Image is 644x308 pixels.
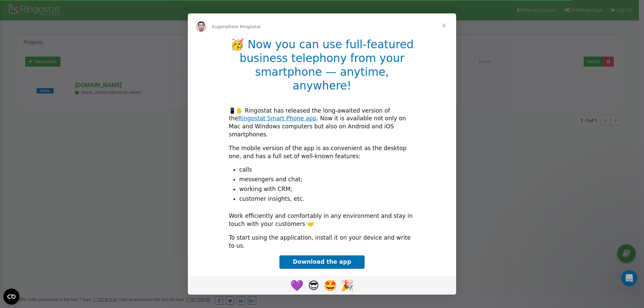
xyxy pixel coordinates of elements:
[229,107,415,139] div: 📱✋ Ringostat has released the long-awaited version of the . Now it is available not only on Mac a...
[229,144,415,161] div: The mobile version of the app is as convenient as the desktop one, and has a full set of well-kno...
[239,166,415,174] li: calls
[293,258,351,265] span: Download the app
[239,185,415,193] li: working with CRM;
[279,255,365,269] a: Download the app
[229,212,415,228] div: Work efficiently and comfortably in any environment and stay in touch with your customers 🤝
[239,176,415,184] li: messengers and chat;
[340,279,354,292] span: 🎉
[212,24,228,29] span: Eugene
[196,21,207,32] img: Profile image for Eugene
[322,277,339,293] span: star struck reaction
[308,279,319,292] span: 😎
[288,277,305,293] span: purple heart reaction
[239,195,415,203] li: customer insights, etc.
[3,289,19,305] button: Open CMP widget
[432,13,456,38] span: Close
[229,234,415,250] div: To start using the application, install it on your device and write to us.
[238,115,316,122] a: Ringostat Smart Phone app
[290,279,304,292] span: 💜
[339,277,356,293] span: tada reaction
[324,279,337,292] span: 🤩
[305,277,322,293] span: face with sunglasses reaction
[228,24,261,29] span: from Ringostat
[229,38,415,97] h1: 🥳 Now you can use full-featured business telephony from your smartphone — anytime, anywhere!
